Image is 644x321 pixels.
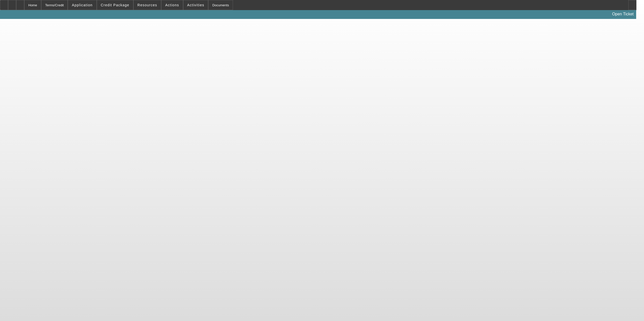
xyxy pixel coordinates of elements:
button: Actions [161,0,183,10]
button: Credit Package [97,0,133,10]
span: Activities [187,3,204,7]
span: Application [72,3,92,7]
button: Activities [183,0,208,10]
span: Resources [137,3,157,7]
a: Open Ticket [610,10,636,18]
button: Application [68,0,96,10]
span: Actions [165,3,179,7]
span: Credit Package [101,3,129,7]
button: Resources [134,0,161,10]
